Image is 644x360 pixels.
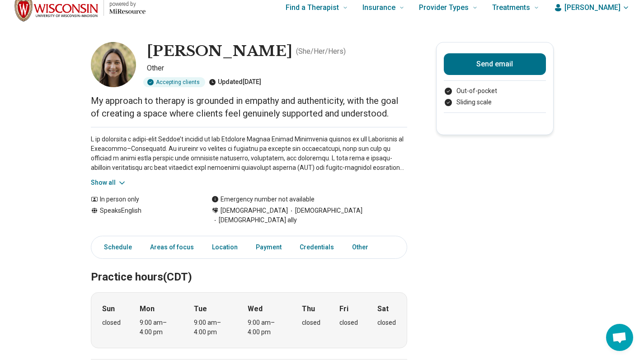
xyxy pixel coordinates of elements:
[91,178,127,187] button: Show all
[207,238,243,257] a: Location
[377,318,396,327] div: closed
[109,0,146,8] p: powered by
[377,304,389,314] strong: Sat
[288,206,362,215] span: [DEMOGRAPHIC_DATA]
[606,324,633,351] div: Open chat
[444,86,546,96] li: Out-of-pocket
[212,195,315,204] div: Emergency number not available
[91,42,136,87] img: Brooke Hiess, Other
[143,77,205,87] div: Accepting clients
[444,86,546,107] ul: Payment options
[564,2,620,13] span: [PERSON_NAME]
[212,215,297,225] span: [DEMOGRAPHIC_DATA] ally
[147,63,407,74] p: Other
[140,318,174,337] div: 9:00 am – 4:00 pm
[248,304,263,314] strong: Wed
[492,1,530,14] span: Treatments
[93,238,137,257] a: Schedule
[91,135,407,173] p: L ip dolorsita c adipi-elit Seddoe’t incidid ut lab Etdolore Magnaa Enimad Minimvenia quisnos ex ...
[286,1,339,14] span: Find a Therapist
[194,304,207,314] strong: Tue
[339,304,348,314] strong: Fri
[91,206,193,225] div: Speaks English
[91,195,193,204] div: In person only
[362,1,395,14] span: Insurance
[140,304,155,314] strong: Mon
[209,77,261,87] div: Updated [DATE]
[91,94,407,120] p: My approach to therapy is grounded in empathy and authenticity, with the goal of creating a space...
[91,292,407,348] div: When does the program meet?
[145,238,199,257] a: Areas of focus
[194,318,229,337] div: 9:00 am – 4:00 pm
[554,2,630,13] button: [PERSON_NAME]
[302,304,315,314] strong: Thu
[444,53,546,75] button: Send email
[248,318,282,337] div: 9:00 am – 4:00 pm
[302,318,320,327] div: closed
[102,304,115,314] strong: Sun
[296,46,346,57] p: ( She/Her/Hers )
[339,318,358,327] div: closed
[102,318,121,327] div: closed
[294,238,339,257] a: Credentials
[444,98,546,107] li: Sliding scale
[221,206,288,215] span: [DEMOGRAPHIC_DATA]
[347,238,379,257] a: Other
[147,42,292,61] h1: [PERSON_NAME]
[419,1,469,14] span: Provider Types
[91,248,407,285] h2: Practice hours (CDT)
[250,238,287,257] a: Payment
